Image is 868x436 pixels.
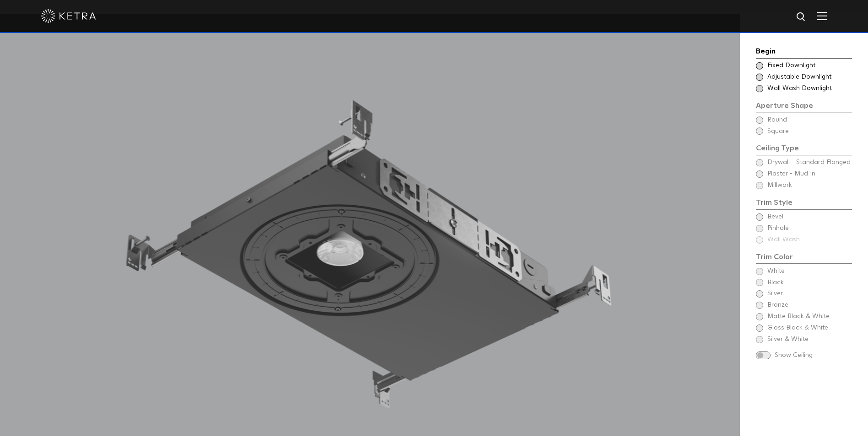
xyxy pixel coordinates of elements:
[767,84,851,93] span: Wall Wash Downlight
[796,11,807,23] img: search icon
[41,9,96,23] img: ketra-logo-2019-white
[756,46,852,58] div: Begin
[817,11,827,20] img: Hamburger%20Nav.svg
[767,61,851,70] span: Fixed Downlight
[767,73,851,82] span: Adjustable Downlight
[775,351,852,360] span: Show Ceiling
